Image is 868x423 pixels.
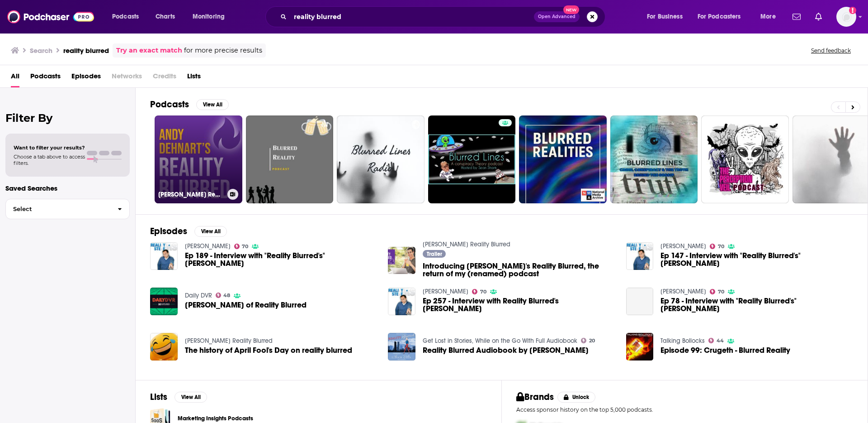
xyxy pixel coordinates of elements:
[155,115,242,203] a: [PERSON_NAME] Reality Blurred
[153,69,176,87] span: Credits
[811,9,826,24] a: Show notifications dropdown
[626,333,654,361] img: Episode 99: Crugeth - Blurred Reality
[150,333,178,361] a: The history of April Fool's Day on reality blurred
[641,10,694,24] button: open menu
[150,288,178,315] img: Andy Dehnart of Reality Blurred
[660,288,706,295] a: Reality Steve Podcast
[185,252,377,267] span: Ep 189 - Interview with "Reality Blurred's" [PERSON_NAME]
[30,46,52,55] h3: Search
[836,7,856,27] button: Show profile menu
[116,45,182,56] a: Try an exact match
[194,226,227,237] button: View All
[11,69,19,87] a: All
[184,45,262,56] span: for more precise results
[388,247,415,274] img: Introducing Andy's Reality Blurred, the return of my (renamed) podcast
[6,206,110,212] span: Select
[423,346,589,354] a: Reality Blurred Audiobook by Aven Ellis
[581,338,595,343] a: 20
[423,262,615,278] a: Introducing Andy's Reality Blurred, the return of my (renamed) podcast
[692,10,754,24] button: open menu
[185,346,352,354] a: The history of April Fool's Day on reality blurred
[754,10,787,24] button: open menu
[193,10,225,23] span: Monitoring
[150,99,229,110] a: PodcastsView All
[647,10,683,23] span: For Business
[423,297,615,312] span: Ep 257 - Interview with Reality Blurred's [PERSON_NAME]
[423,240,510,248] a: Andy Dehnart's Reality Blurred
[106,10,151,24] button: open menu
[112,10,139,23] span: Podcasts
[112,69,142,87] span: Networks
[234,244,249,249] a: 70
[626,242,654,270] img: Ep 147 - Interview with "Reality Blurred's" Andy Dehnart
[557,392,596,403] button: Unlock
[660,337,705,345] a: Talking Bollocks
[71,69,101,87] a: Episodes
[660,252,853,267] span: Ep 147 - Interview with "Reality Blurred's" [PERSON_NAME]
[185,301,307,309] a: Andy Dehnart of Reality Blurred
[660,346,790,354] span: Episode 99: Crugeth - Blurred Reality
[185,337,273,345] a: Andy Dehnart's Reality Blurred
[660,297,853,312] span: Ep 78 - Interview with "Reality Blurred's" [PERSON_NAME]
[5,184,130,192] p: Saved Searches
[274,6,614,27] div: Search podcasts, credits, & more...
[589,339,595,343] span: 20
[710,244,724,249] a: 70
[710,289,724,294] a: 70
[187,69,201,87] a: Lists
[150,226,227,237] a: EpisodesView All
[718,245,724,249] span: 70
[186,10,236,24] button: open menu
[516,391,554,403] h2: Brands
[423,297,615,312] a: Ep 257 - Interview with Reality Blurred's Andy Dehnart
[472,289,486,294] a: 70
[30,69,61,87] span: Podcasts
[150,10,180,24] a: Charts
[158,191,224,198] h3: [PERSON_NAME] Reality Blurred
[185,301,307,309] span: [PERSON_NAME] of Reality Blurred
[242,245,248,249] span: 70
[14,144,85,151] span: Want to filter your results?
[156,10,175,23] span: Charts
[423,346,589,354] span: Reality Blurred Audiobook by [PERSON_NAME]
[534,11,580,22] button: Open AdvancedNew
[427,251,442,257] span: Trailer
[516,406,853,413] p: Access sponsor history on the top 5,000 podcasts.
[836,7,856,27] span: Logged in as heidiv
[718,290,724,294] span: 70
[698,10,741,23] span: For Podcasters
[388,333,415,361] img: Reality Blurred Audiobook by Aven Ellis
[423,262,615,278] span: Introducing [PERSON_NAME]'s Reality Blurred, the return of my (renamed) podcast
[7,8,94,25] img: Podchaser - Follow, Share and Rate Podcasts
[14,154,85,166] span: Choose a tab above to access filters.
[717,339,724,343] span: 44
[388,288,415,315] img: Ep 257 - Interview with Reality Blurred's Andy Dehnart
[150,391,167,403] h2: Lists
[290,10,534,24] input: Search podcasts, credits, & more...
[185,252,377,267] a: Ep 189 - Interview with "Reality Blurred's" Andy Dehnart
[185,292,212,299] a: Daily DVR
[150,99,189,110] h2: Podcasts
[660,242,706,250] a: Reality Steve Podcast
[423,288,468,295] a: Reality Steve Podcast
[150,242,178,270] img: Ep 189 - Interview with "Reality Blurred's" Andy Dehnart
[423,337,577,345] a: Get Lost in Stories, While on the Go With Full Audiobook
[5,199,130,219] button: Select
[538,14,576,19] span: Open Advanced
[480,290,486,294] span: 70
[5,111,130,125] h2: Filter By
[760,10,776,23] span: More
[708,338,724,343] a: 44
[849,7,856,14] svg: Add a profile image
